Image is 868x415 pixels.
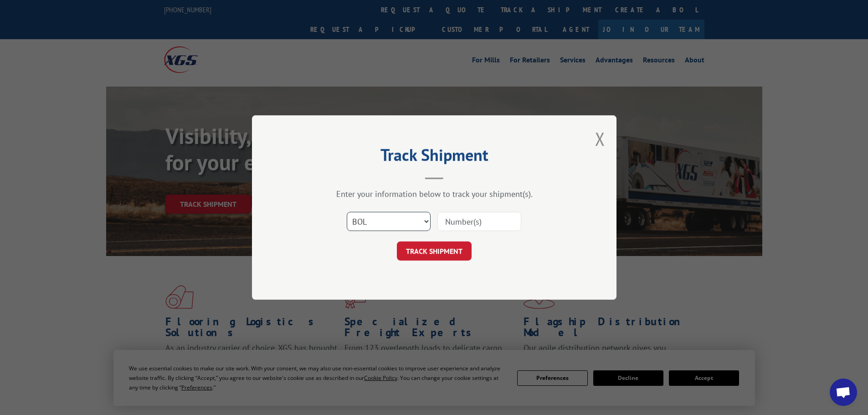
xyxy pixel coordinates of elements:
div: Enter your information below to track your shipment(s). [298,189,571,199]
button: Close modal [595,127,605,151]
h2: Track Shipment [298,149,571,166]
button: TRACK SHIPMENT [397,241,472,261]
input: Number(s) [437,212,521,231]
a: Open chat [830,379,857,406]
